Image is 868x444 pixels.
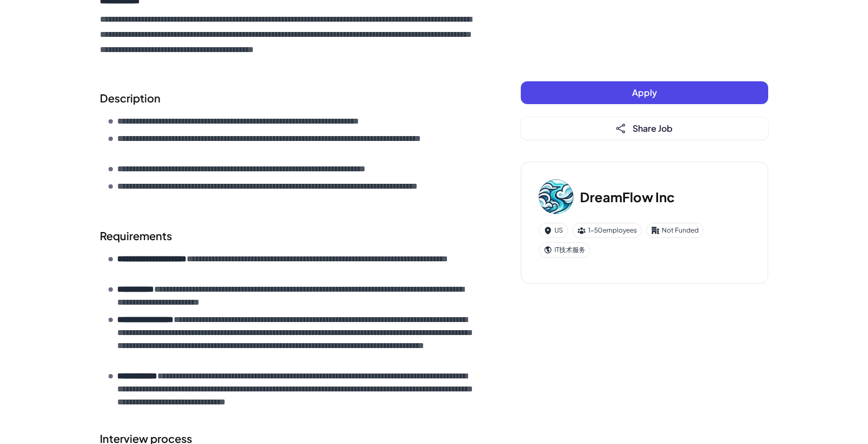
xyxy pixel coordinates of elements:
[632,87,657,98] span: Apply
[633,123,673,134] span: Share Job
[580,187,675,207] h3: DreamFlow Inc
[539,242,590,258] div: IT技术服务
[539,179,573,214] img: Dr
[539,223,568,238] div: US
[572,223,642,238] div: 1-50 employees
[646,223,704,238] div: Not Funded
[521,117,768,140] button: Share Job
[100,228,477,244] h2: Requirements
[521,81,768,104] button: Apply
[100,90,477,106] h2: Description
